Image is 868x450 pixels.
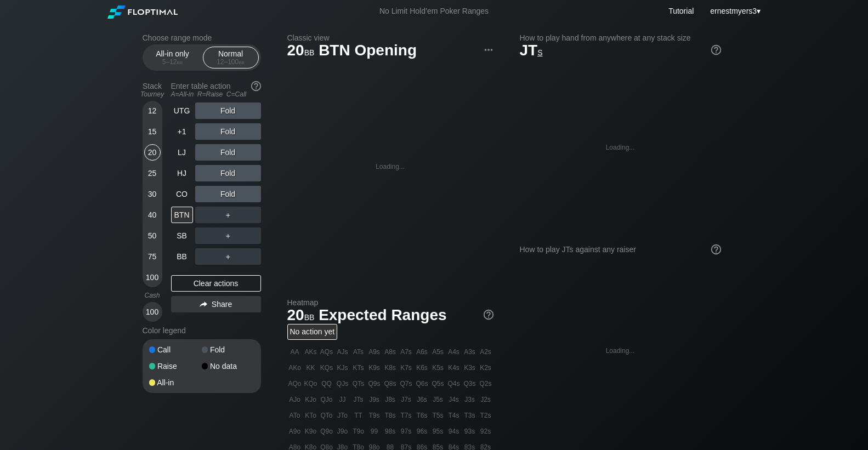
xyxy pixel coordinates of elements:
[462,360,478,375] div: K3s
[144,186,161,202] div: 30
[304,310,315,322] span: bb
[478,344,493,360] div: A2s
[399,408,414,423] div: T7s
[107,5,178,19] img: Floptimal logo
[430,424,446,439] div: 95s
[287,33,493,42] h2: Classic view
[287,306,493,324] h1: Expected Ranges
[446,408,462,423] div: T4s
[335,392,350,407] div: JJ
[143,33,261,42] h2: Choose range mode
[383,408,398,423] div: T8s
[200,301,207,307] img: share.864f2f62.svg
[430,360,446,375] div: K5s
[707,5,762,17] div: ▾
[287,298,493,307] h2: Heatmap
[415,360,430,375] div: K6s
[286,42,316,60] span: 20
[399,392,414,407] div: J7s
[430,392,446,407] div: J5s
[287,324,338,340] div: No action yet
[171,207,193,223] div: BTN
[478,360,493,375] div: K2s
[446,392,462,407] div: J4s
[195,186,261,202] div: Fold
[138,77,167,102] div: Stack
[430,344,446,360] div: A5s
[171,144,193,161] div: LJ
[147,47,198,68] div: All-in only
[303,424,319,439] div: K9o
[208,58,254,66] div: 12 – 100
[144,165,161,181] div: 25
[446,376,462,391] div: Q4s
[303,392,319,407] div: KJo
[462,344,478,360] div: A3s
[383,344,398,360] div: A8s
[171,102,193,119] div: UTG
[195,144,261,161] div: Fold
[171,227,193,244] div: SB
[177,58,183,66] span: bb
[415,408,430,423] div: T6s
[351,344,366,360] div: ATs
[206,47,256,68] div: Normal
[149,379,202,386] div: All-in
[478,376,493,391] div: Q2s
[710,7,757,15] span: ernestmyers3
[303,376,319,391] div: KQo
[415,424,430,439] div: 96s
[520,33,721,42] h2: How to play hand from anywhere at any stack size
[195,207,261,223] div: ＋
[171,90,261,98] div: A=All-in R=Raise C=Call
[462,424,478,439] div: 93s
[287,360,303,375] div: AKo
[462,408,478,423] div: T3s
[462,392,478,407] div: J3s
[383,376,398,391] div: Q8s
[150,58,196,66] div: 5 – 12
[319,392,334,407] div: QJo
[367,344,382,360] div: A9s
[144,269,161,286] div: 100
[351,392,366,407] div: JTs
[483,44,495,56] img: ellipsis.fd386fe8.svg
[367,408,382,423] div: T9s
[287,392,303,407] div: AJo
[446,424,462,439] div: 94s
[149,346,202,354] div: Call
[399,344,414,360] div: A7s
[351,360,366,375] div: KTs
[144,123,161,140] div: 15
[195,102,261,119] div: Fold
[171,186,193,202] div: CO
[319,408,334,423] div: QTo
[462,376,478,391] div: Q3s
[430,376,446,391] div: Q5s
[710,44,722,56] img: help.32db89a4.svg
[351,376,366,391] div: QTs
[144,304,161,320] div: 100
[668,7,694,15] a: Tutorial
[399,376,414,391] div: Q7s
[202,362,254,370] div: No data
[606,347,635,355] div: Loading...
[287,344,303,360] div: AA
[367,392,382,407] div: J9s
[383,392,398,407] div: J8s
[287,408,303,423] div: ATo
[430,408,446,423] div: T5s
[319,376,334,391] div: QQ
[376,163,405,170] div: Loading...
[319,360,334,375] div: KQs
[415,344,430,360] div: A6s
[335,376,350,391] div: QJs
[399,424,414,439] div: 97s
[202,346,254,354] div: Fold
[144,102,161,119] div: 12
[195,165,261,181] div: Fold
[304,45,315,58] span: bb
[195,248,261,265] div: ＋
[335,360,350,375] div: KJs
[171,275,261,292] div: Clear actions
